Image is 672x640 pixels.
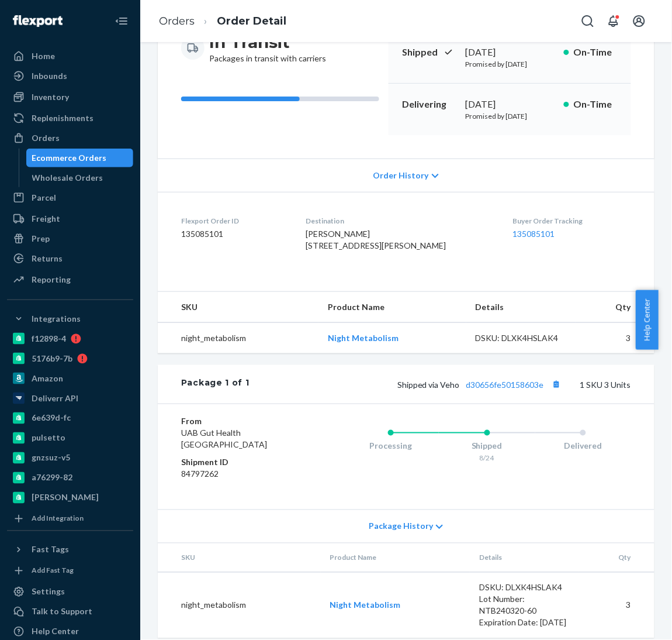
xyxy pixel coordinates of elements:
p: On-Time [574,46,617,59]
dd: 84797262 [181,469,296,480]
a: d30656fe50158603e [466,380,544,390]
button: Copy tracking number [549,377,564,392]
dd: 135085101 [181,228,287,240]
div: 1 SKU 3 Units [250,377,631,392]
div: pulsetto [32,432,65,444]
dt: Buyer Order Tracking [513,216,631,226]
a: 135085101 [513,229,555,239]
a: gnzsuz-v5 [7,449,133,467]
button: Help Center [636,290,659,350]
th: Product Name [321,543,470,573]
a: f12898-4 [7,329,133,348]
div: Orders [32,132,60,144]
div: Integrations [32,313,81,325]
th: Details [470,543,579,573]
a: Night Metabolism [330,600,401,610]
a: Order Detail [217,15,286,27]
button: Open Search Box [576,9,600,33]
div: Add Fast Tag [32,566,74,576]
p: Shipped [403,46,456,59]
td: night_metabolism [158,323,318,354]
dt: Flexport Order ID [181,216,287,226]
dt: Destination [306,216,494,226]
div: gnzsuz-v5 [32,452,70,464]
a: Orders [7,129,133,147]
div: Reporting [32,274,71,285]
div: Freight [32,213,60,225]
a: Prep [7,229,133,248]
a: 5176b9-7b [7,349,133,368]
a: a76299-82 [7,469,133,487]
div: [PERSON_NAME] [32,492,99,504]
dt: Shipment ID [181,457,296,469]
div: Lot Number: NTB240320-60 [479,594,570,617]
a: [PERSON_NAME] [7,488,133,507]
a: Add Integration [7,512,133,526]
a: Orders [159,15,195,27]
a: Settings [7,583,133,601]
div: Packages in transit with carriers [209,32,326,64]
span: [PERSON_NAME] [STREET_ADDRESS][PERSON_NAME] [306,229,446,250]
a: Freight [7,209,133,228]
button: Fast Tags [7,541,133,559]
a: pulsetto [7,429,133,448]
div: [DATE] [465,46,554,59]
div: Inventory [32,91,69,103]
div: Replenishments [32,112,93,124]
div: Fast Tags [32,544,69,556]
a: Reporting [7,270,133,289]
div: Inbounds [32,70,67,82]
a: Replenishments [7,109,133,128]
a: Inbounds [7,67,133,85]
th: Details [466,292,576,323]
div: Settings [32,586,65,598]
a: Deliverr API [7,389,133,408]
dt: From [181,416,296,428]
div: 8/24 [439,453,535,463]
span: Order History [373,170,429,181]
th: Product Name [318,292,466,323]
a: Parcel [7,188,133,207]
div: Wholesale Orders [32,172,103,184]
button: Open notifications [602,9,625,33]
div: Expiration Date: [DATE] [479,617,570,629]
th: Qty [576,292,654,323]
a: Ecommerce Orders [26,149,134,167]
p: Promised by [DATE] [465,59,554,69]
div: DSKU: DLXK4HSLAK4 [479,582,570,594]
div: f12898-4 [32,333,66,345]
div: Prep [32,233,50,245]
a: Inventory [7,88,133,106]
p: On-Time [574,98,617,111]
div: Delivered [535,441,631,452]
div: Amazon [32,373,63,384]
div: a76299-82 [32,472,72,484]
a: Home [7,47,133,66]
div: Shipped [439,441,535,452]
th: SKU [158,543,321,573]
a: Add Fast Tag [7,564,133,578]
div: Add Integration [32,514,84,524]
p: Delivering [403,98,456,111]
div: 6e639d-fc [32,412,71,424]
button: Open account menu [628,9,651,33]
a: Night Metabolism [328,333,399,343]
div: DSKU: DLXK4HSLAK4 [476,332,566,344]
a: Returns [7,249,133,268]
span: Package History [369,521,433,532]
span: Shipped via Veho [397,380,564,390]
div: Help Center [32,626,79,638]
div: Parcel [32,192,56,204]
img: Flexport logo [13,15,63,27]
button: Close Navigation [110,9,133,33]
div: Ecommerce Orders [32,152,107,164]
div: Processing [343,441,439,452]
div: Package 1 of 1 [181,377,250,392]
td: night_metabolism [158,573,321,639]
span: UAB Gut Health [GEOGRAPHIC_DATA] [181,428,267,450]
p: Promised by [DATE] [465,111,554,121]
a: 6e639d-fc [7,409,133,428]
div: Deliverr API [32,393,78,404]
button: Integrations [7,309,133,328]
